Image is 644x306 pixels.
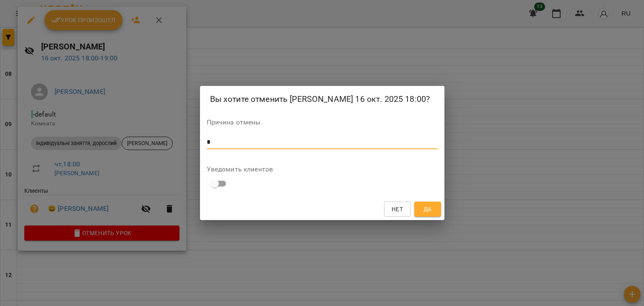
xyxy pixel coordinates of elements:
[423,204,432,214] span: Да
[207,166,438,173] label: Уведомить клиентов
[384,202,411,217] button: Нет
[207,119,438,126] label: Причина отмены
[414,202,441,217] button: Да
[210,93,434,106] h2: Вы хотите отменить [PERSON_NAME] 16 окт. 2025 18:00?
[392,204,403,214] span: Нет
